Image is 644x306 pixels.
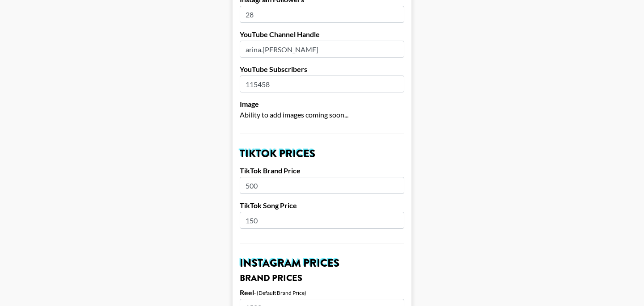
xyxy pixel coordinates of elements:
h3: Brand Prices [240,274,404,283]
label: YouTube Channel Handle [240,30,404,39]
label: TikTok Song Price [240,201,404,210]
div: - (Default Brand Price) [254,289,306,296]
label: TikTok Brand Price [240,166,404,175]
h2: Instagram Prices [240,258,404,268]
label: Image [240,100,404,109]
label: YouTube Subscribers [240,65,404,74]
span: Ability to add images coming soon... [240,110,348,119]
h2: TikTok Prices [240,148,404,159]
label: Reel [240,288,254,297]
